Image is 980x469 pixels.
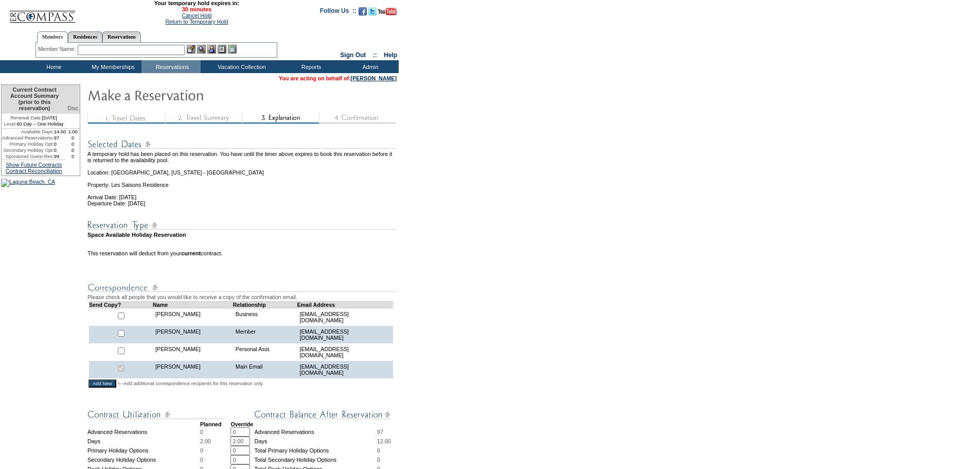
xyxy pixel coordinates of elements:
[201,60,280,73] td: Vacation Collection
[9,2,76,23] img: Compass Home
[153,343,233,361] td: [PERSON_NAME]
[233,343,297,361] td: Personal Asst.
[88,379,116,388] input: Add New
[233,308,297,326] td: Business
[340,51,366,59] a: Sign Out
[66,141,80,147] td: 0
[37,31,68,43] a: Members
[359,10,367,16] a: Become our fan on Facebook
[89,301,153,308] td: Send Copy?
[87,427,200,437] td: Advanced Reservations
[87,294,297,300] span: Please check all people that you would like to receive a copy of the confirmation email.
[200,447,203,454] span: 0
[181,250,201,256] b: current
[2,135,54,141] td: Advanced Reservations:
[54,141,66,147] td: 0
[10,115,42,121] span: Renewal Date:
[233,361,297,378] td: Main Email
[67,105,80,111] span: Disc.
[2,85,66,114] td: Current Contract Account Summary (prior to this reservation)
[297,301,393,308] td: Email Address
[54,153,66,160] td: 99
[207,45,216,54] img: Impersonate
[378,8,397,15] img: Subscribe to our YouTube Channel
[320,6,357,19] td: Follow Us ::
[87,455,200,464] td: Secondary Holiday Options
[218,45,226,54] img: Reservations
[87,200,398,206] td: Departure Date: [DATE]
[54,135,66,141] td: 97
[377,457,380,463] span: 0
[66,129,80,135] td: 1.00
[66,135,80,141] td: 0
[6,168,62,174] a: Contract Reconciliation
[87,250,398,256] td: This reservation will deduct from your contract.
[254,437,377,446] td: Days
[87,138,396,151] img: Reservation Dates
[377,447,380,454] span: 0
[351,75,397,81] a: [PERSON_NAME]
[377,429,383,435] span: 97
[384,51,397,59] a: Help
[2,153,54,160] td: Sponsored Guest Res:
[2,114,66,121] td: [DATE]
[87,84,293,105] img: Make Reservation
[2,121,66,129] td: 60 Day – One Holiday
[319,113,396,124] img: step4_state1.gif
[54,147,66,153] td: 0
[38,45,78,54] div: Member Name:
[6,162,62,168] a: Show Future Contracts
[118,380,264,387] span: <--Add additional correspondence recipients for this reservation only.
[297,343,393,361] td: [EMAIL_ADDRESS][DOMAIN_NAME]
[165,113,242,124] img: step2_state3.gif
[373,51,377,59] span: ::
[368,10,377,16] a: Follow us on Twitter
[254,427,377,437] td: Advanced Reservations
[54,129,66,135] td: 14.00
[297,308,393,326] td: [EMAIL_ADDRESS][DOMAIN_NAME]
[197,45,206,54] img: View
[153,301,233,308] td: Name
[378,10,397,16] a: Subscribe to our YouTube Channel
[153,308,233,326] td: [PERSON_NAME]
[254,446,377,455] td: Total Primary Holiday Options
[87,219,396,232] img: Reservation Type
[340,60,399,73] td: Admin
[242,113,319,124] img: step3_state2.gif
[82,60,141,73] td: My Memberships
[359,7,367,15] img: Become our fan on Facebook
[141,60,201,73] td: Reservations
[87,176,398,188] td: Property: Les Saisons Residence
[228,45,237,54] img: b_calculator.gif
[81,6,312,12] span: 30 minutes
[87,188,398,200] td: Arrival Date: [DATE]
[153,326,233,343] td: [PERSON_NAME]
[87,151,398,163] td: A temporary hold has been placed on this reservation. You have until the timer above expires to b...
[279,75,397,81] span: You are acting on behalf of:
[166,19,228,25] a: Return to Temporary Hold
[87,408,224,421] img: Contract Utilization
[23,60,82,73] td: Home
[153,361,233,378] td: [PERSON_NAME]
[187,45,195,54] img: b_edit.gif
[297,326,393,343] td: [EMAIL_ADDRESS][DOMAIN_NAME]
[200,438,211,444] span: 2.00
[87,437,200,446] td: Days
[200,457,203,463] span: 0
[2,129,54,135] td: Available Days:
[230,421,253,427] strong: Override
[297,361,393,378] td: [EMAIL_ADDRESS][DOMAIN_NAME]
[1,179,55,187] img: Laguna Beach, CA
[200,429,203,435] span: 0
[102,31,141,42] a: Reservations
[377,438,391,444] span: 12.00
[254,455,377,464] td: Total Secondary Holiday Options
[2,147,54,153] td: Secondary Holiday Opt:
[66,147,80,153] td: 0
[87,163,398,176] td: Location: [GEOGRAPHIC_DATA], [US_STATE] - [GEOGRAPHIC_DATA]
[87,232,398,238] td: Space Available Holiday Reservation
[66,153,80,160] td: 0
[87,446,200,455] td: Primary Holiday Options
[4,121,17,127] span: Level:
[233,301,297,308] td: Relationship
